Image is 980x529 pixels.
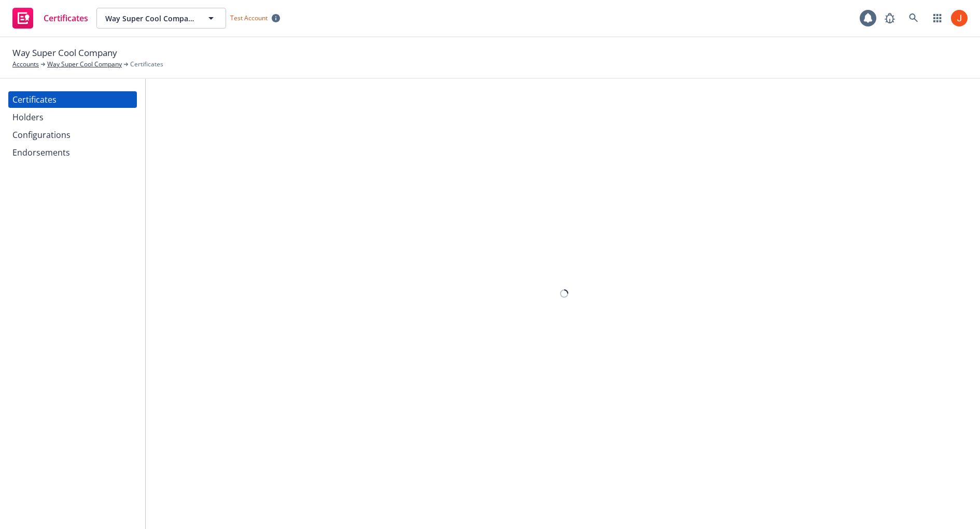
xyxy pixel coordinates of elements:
[12,109,44,126] div: Holders
[12,127,71,143] div: Configurations
[230,13,268,22] span: Test Account
[96,8,226,29] button: Way Super Cool Company
[879,8,900,29] a: Report a Bug
[8,91,137,108] a: Certificates
[951,10,968,26] img: photo
[8,127,137,143] a: Configurations
[8,4,92,33] a: Certificates
[105,13,195,24] span: Way Super Cool Company
[12,91,57,108] div: Certificates
[927,8,948,29] a: Switch app
[12,60,39,69] a: Accounts
[12,144,70,161] div: Endorsements
[226,12,284,23] span: Test Account
[44,14,88,22] span: Certificates
[130,60,163,69] span: Certificates
[8,144,137,161] a: Endorsements
[8,109,137,126] a: Holders
[12,46,117,60] span: Way Super Cool Company
[47,60,122,69] a: Way Super Cool Company
[903,8,924,29] a: Search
